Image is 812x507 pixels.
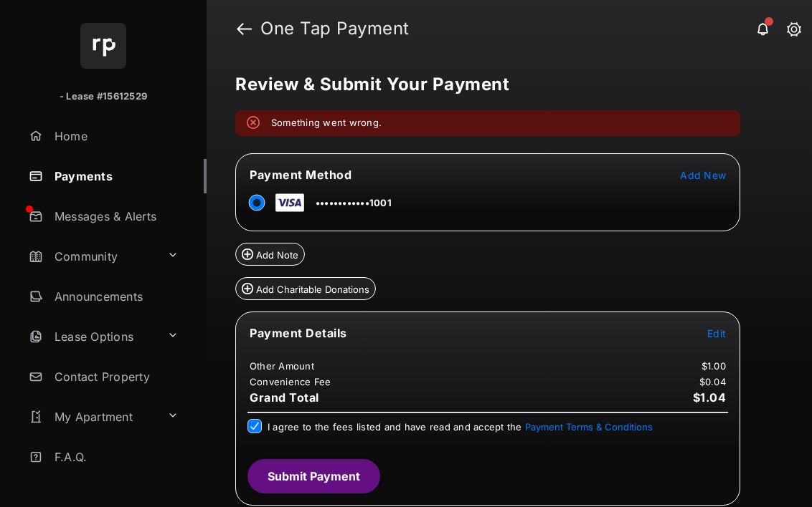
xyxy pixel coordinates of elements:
h5: Review & Submit Your Payment [235,76,772,93]
span: ••••••••••••1001 [316,197,392,208]
img: svg+xml;base64,PHN2ZyB4bWxucz0iaHR0cDovL3d3dy53My5vcmcvMjAwMC9zdmciIHdpZHRoPSI2NCIgaGVpZ2h0PSI2NC... [80,23,126,69]
span: Add New [680,169,726,181]
span: I agree to the fees listed and have read and accept the [268,421,653,433]
em: Something went wrong. [271,116,382,130]
a: Messages & Alerts [23,199,207,233]
a: Lease Options [23,319,161,354]
td: Convenience Fee [249,375,332,388]
a: My Apartment [23,400,161,434]
td: Other Amount [249,359,315,372]
a: Home [23,119,207,153]
p: - Lease #15612529 [60,90,147,104]
span: Payment Method [250,168,351,182]
a: F.A.Q. [23,440,207,474]
button: Edit [707,326,726,340]
span: $1.04 [693,390,727,405]
a: Contact Property [23,359,207,394]
a: Community [23,239,161,274]
a: Announcements [23,279,207,314]
button: Add New [680,168,726,182]
td: $1.00 [701,359,727,372]
button: Submit Payment [247,459,380,493]
button: Add Charitable Donations [235,277,376,300]
span: Grand Total [250,390,319,405]
span: Edit [707,327,726,339]
strong: One Tap Payment [260,20,410,37]
span: Payment Details [250,326,347,340]
a: Payments [23,159,207,193]
button: I agree to the fees listed and have read and accept the [525,421,653,433]
td: $0.04 [699,375,727,388]
button: Add Note [235,243,305,266]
